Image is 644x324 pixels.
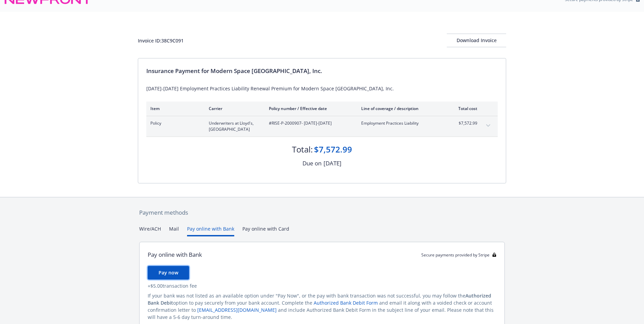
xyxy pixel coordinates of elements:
[483,120,494,131] button: expand content
[361,120,441,126] span: Employment Practices Liability
[302,159,321,168] div: Due on
[138,37,184,44] div: Invoice ID: 38C9C091
[324,159,342,168] div: [DATE]
[146,85,498,92] div: [DATE]-[DATE] Employment Practices Liability Renewal Premium for Modern Space [GEOGRAPHIC_DATA], ...
[421,252,496,258] div: Secure payments provided by Stripe
[148,292,496,321] div: If your bank was not listed as an available option under "Pay Now", or the pay with bank transact...
[269,106,350,111] div: Policy number / Effective date
[209,120,258,132] span: Underwriters at Lloyd's, [GEOGRAPHIC_DATA]
[242,225,289,236] button: Pay online with Card
[361,106,441,111] div: Line of coverage / description
[452,120,477,126] span: $7,572.99
[146,67,498,75] div: Insurance Payment for Modern Space [GEOGRAPHIC_DATA], Inc.
[148,266,189,280] button: Pay now
[148,250,202,259] div: Pay online with Bank
[139,208,505,217] div: Payment methods
[169,225,179,236] button: Mail
[209,106,258,111] div: Carrier
[292,144,313,155] div: Total:
[314,300,378,306] a: Authorized Bank Debit Form
[269,120,350,126] span: #RISE-P-2000907 - [DATE]-[DATE]
[447,34,506,47] div: Download Invoice
[148,282,496,289] div: + $5.00 transaction fee
[314,144,352,155] div: $7,572.99
[150,106,198,111] div: Item
[159,269,178,276] span: Pay now
[447,34,506,47] button: Download Invoice
[197,307,277,313] a: [EMAIL_ADDRESS][DOMAIN_NAME]
[146,116,498,137] div: PolicyUnderwriters at Lloyd's, [GEOGRAPHIC_DATA]#RISE-P-2000907- [DATE]-[DATE]Employment Practice...
[187,225,234,236] button: Pay online with Bank
[150,120,198,126] span: Policy
[148,292,491,306] span: Authorized Bank Debit
[139,225,161,236] button: Wire/ACH
[452,106,477,111] div: Total cost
